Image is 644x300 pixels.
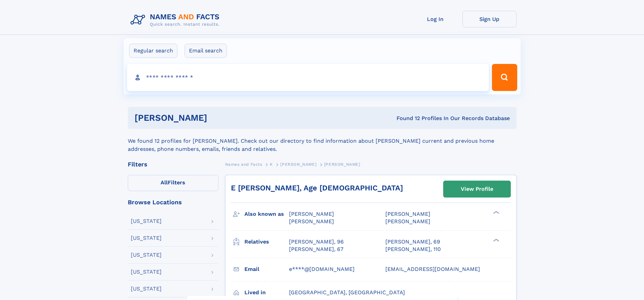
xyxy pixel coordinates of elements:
[270,162,273,167] span: K
[129,44,177,58] label: Regular search
[131,269,162,275] div: [US_STATE]
[492,210,500,215] div: ❯
[302,115,510,122] div: Found 12 Profiles In Our Records Database
[131,286,162,292] div: [US_STATE]
[280,162,316,167] span: [PERSON_NAME]
[385,238,440,246] a: [PERSON_NAME], 69
[244,236,289,248] h3: Relatives
[244,208,289,220] h3: Also known as
[131,218,162,224] div: [US_STATE]
[385,218,430,225] span: [PERSON_NAME]
[324,162,360,167] span: [PERSON_NAME]
[289,289,405,296] span: [GEOGRAPHIC_DATA], [GEOGRAPHIC_DATA]
[444,181,510,197] a: View Profile
[127,64,489,91] input: search input
[128,175,218,191] label: Filters
[225,160,262,168] a: Names and Facts
[461,181,493,197] div: View Profile
[161,179,168,186] span: All
[135,114,302,122] h1: [PERSON_NAME]
[128,161,218,167] div: Filters
[185,44,227,58] label: Email search
[385,246,441,253] a: [PERSON_NAME], 110
[128,11,225,29] img: Logo Names and Facts
[131,252,162,258] div: [US_STATE]
[280,160,316,168] a: [PERSON_NAME]
[289,211,334,217] span: [PERSON_NAME]
[492,64,517,91] button: Search Button
[231,184,403,192] a: E [PERSON_NAME], Age [DEMOGRAPHIC_DATA]
[289,218,334,225] span: [PERSON_NAME]
[270,160,273,168] a: K
[289,246,343,253] a: [PERSON_NAME], 67
[128,199,218,205] div: Browse Locations
[462,11,517,27] a: Sign Up
[385,266,480,272] span: [EMAIL_ADDRESS][DOMAIN_NAME]
[289,238,344,246] a: [PERSON_NAME], 96
[244,287,289,298] h3: Lived in
[131,235,162,241] div: [US_STATE]
[408,11,462,27] a: Log In
[492,238,500,242] div: ❯
[385,211,430,217] span: [PERSON_NAME]
[128,129,517,153] div: We found 12 profiles for [PERSON_NAME]. Check out our directory to find information about [PERSON...
[244,263,289,275] h3: Email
